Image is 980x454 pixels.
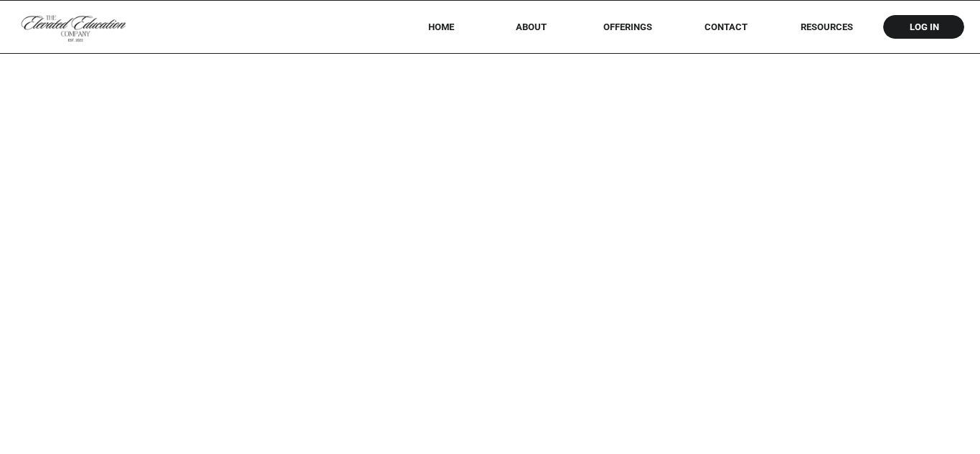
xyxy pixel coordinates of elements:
a: offerings [583,22,672,32]
a: About [506,22,557,32]
a: RESOURCES [781,22,872,32]
a: HOME [409,22,473,32]
a: log in [896,22,952,32]
a: Contact [694,22,758,32]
